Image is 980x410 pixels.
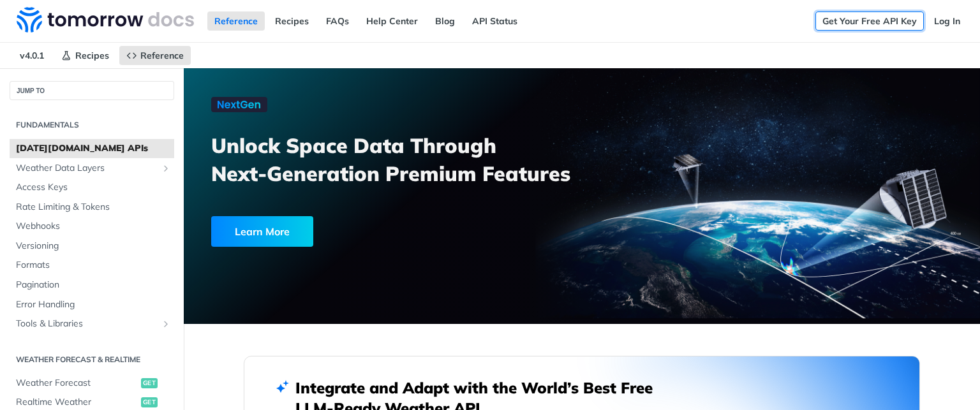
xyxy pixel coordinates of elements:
[10,139,174,158] a: [DATE][DOMAIN_NAME] APIs
[10,178,174,197] a: Access Keys
[10,295,174,314] a: Error Handling
[119,46,191,65] a: Reference
[161,163,171,173] button: Show subpages for Weather Data Layers
[465,11,524,31] a: API Status
[10,237,174,256] a: Versioning
[10,198,174,217] a: Rate Limiting & Tokens
[268,11,316,31] a: Recipes
[10,159,174,178] a: Weather Data LayersShow subpages for Weather Data Layers
[16,396,138,409] span: Realtime Weather
[10,374,174,393] a: Weather Forecastget
[75,50,109,61] span: Recipes
[16,162,158,175] span: Weather Data Layers
[16,259,171,272] span: Formats
[13,46,51,65] span: v4.0.1
[428,11,462,31] a: Blog
[10,119,174,131] h2: Fundamentals
[16,279,171,291] span: Pagination
[319,11,356,31] a: FAQs
[140,50,184,61] span: Reference
[207,11,265,31] a: Reference
[10,354,174,365] h2: Weather Forecast & realtime
[927,11,967,31] a: Log In
[211,97,267,112] img: NextGen
[10,256,174,275] a: Formats
[359,11,425,31] a: Help Center
[211,216,519,247] a: Learn More
[10,81,174,100] button: JUMP TO
[17,7,194,33] img: Tomorrow.io Weather API Docs
[10,217,174,236] a: Webhooks
[16,318,158,330] span: Tools & Libraries
[211,131,596,187] h3: Unlock Space Data Through Next-Generation Premium Features
[815,11,924,31] a: Get Your Free API Key
[16,220,171,233] span: Webhooks
[16,181,171,194] span: Access Keys
[141,397,158,407] span: get
[141,378,158,388] span: get
[10,314,174,333] a: Tools & LibrariesShow subpages for Tools & Libraries
[211,216,313,247] div: Learn More
[10,275,174,295] a: Pagination
[16,201,171,214] span: Rate Limiting & Tokens
[16,298,171,311] span: Error Handling
[16,142,171,155] span: [DATE][DOMAIN_NAME] APIs
[161,319,171,329] button: Show subpages for Tools & Libraries
[16,377,138,390] span: Weather Forecast
[16,240,171,253] span: Versioning
[54,46,116,65] a: Recipes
